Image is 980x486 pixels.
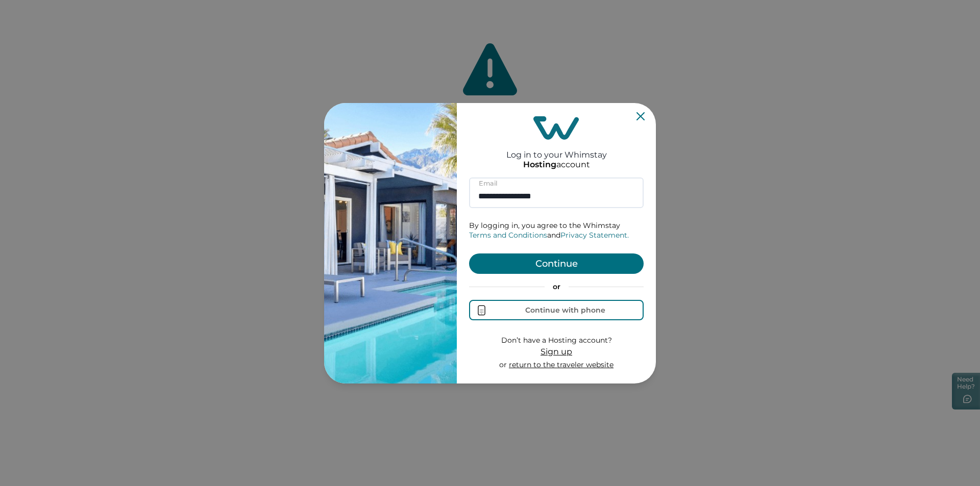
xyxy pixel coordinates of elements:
button: Continue with phone [469,300,644,320]
p: account [523,160,590,170]
img: auth-banner [324,103,457,383]
p: By logging in, you agree to the Whimstay and [469,221,644,241]
button: Close [636,112,645,120]
a: Terms and Conditions [469,231,547,240]
a: return to the traveler website [509,360,614,369]
span: Sign up [541,347,572,356]
p: or [499,360,614,370]
h2: Log in to your Whimstay [506,140,607,160]
div: Continue with phone [525,306,605,314]
p: Don’t have a Hosting account? [499,336,614,346]
a: Privacy Statement. [560,231,629,240]
p: Hosting [523,160,556,170]
button: Continue [469,253,644,274]
img: login-logo [533,116,579,140]
p: or [469,282,644,292]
